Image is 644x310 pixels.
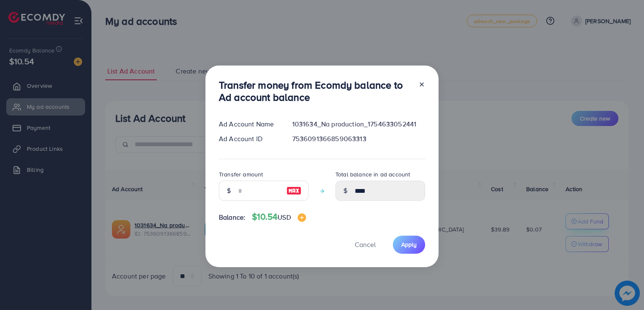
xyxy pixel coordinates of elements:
[355,240,376,249] span: Cancel
[252,212,306,222] h4: $10.54
[344,236,386,254] button: Cancel
[401,240,417,249] span: Apply
[286,134,432,144] div: 7536091366859063313
[278,213,291,222] span: USD
[219,170,263,179] label: Transfer amount
[286,186,301,196] img: image
[298,213,306,222] img: image
[393,236,425,254] button: Apply
[219,79,412,103] h3: Transfer money from Ecomdy balance to Ad account balance
[219,213,245,222] span: Balance:
[335,170,410,179] label: Total balance in ad account
[212,119,286,129] div: Ad Account Name
[286,119,432,129] div: 1031634_Na production_1754633052441
[212,134,286,144] div: Ad Account ID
